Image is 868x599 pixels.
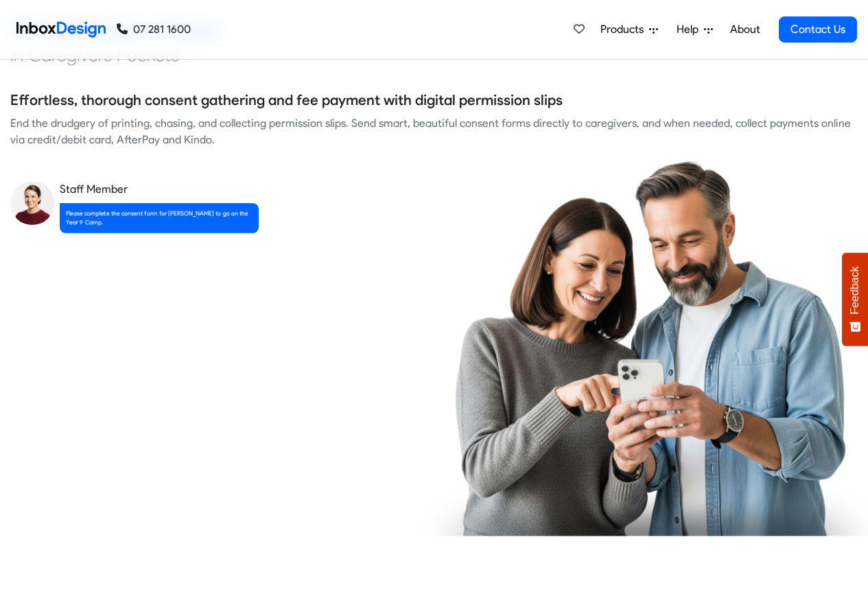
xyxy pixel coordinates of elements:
span: Help [677,21,704,38]
h5: Effortless, thorough consent gathering and fee payment with digital permission slips [10,90,563,110]
button: Feedback - Show survey [842,252,868,346]
div: Staff Member [60,181,424,198]
div: Please complete the consent form for [PERSON_NAME] to go on the Year 9 Camp. [60,203,259,233]
span: Feedback [849,266,861,314]
a: 07 281 1600 [117,21,191,38]
a: Help [671,16,718,43]
a: About [726,16,764,43]
span: Products [600,21,649,38]
a: Products [595,16,664,43]
a: Contact Us [779,16,857,43]
div: End the drudgery of printing, chasing, and collecting permission slips. Send smart, beautiful con... [10,115,858,148]
img: staff_avatar.png [10,181,54,225]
